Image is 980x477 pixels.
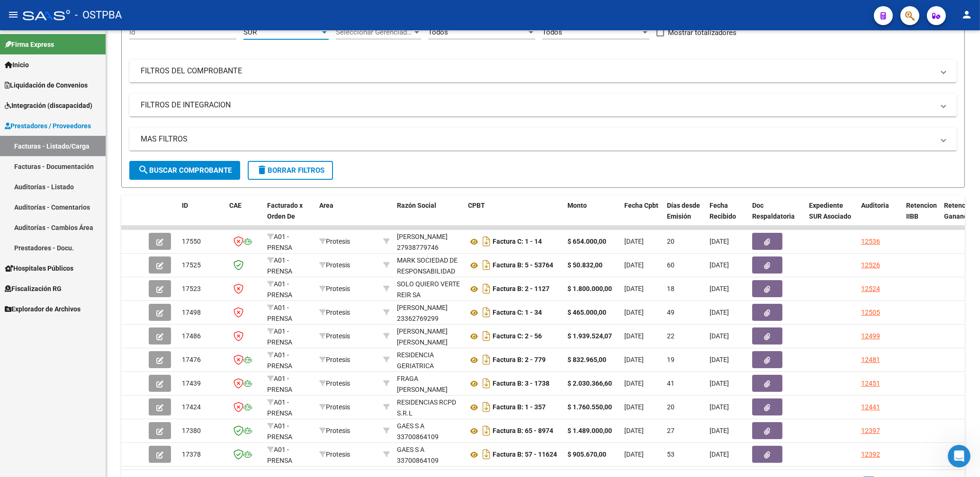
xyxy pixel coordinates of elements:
[493,404,546,411] strong: Factura B: 1 - 357
[8,9,19,20] mat-icon: menu
[397,444,460,464] div: 33700864109
[182,356,201,363] span: 17476
[178,195,225,237] datatable-header-cell: ID
[493,427,553,435] strong: Factura B: 65 - 8974
[129,161,240,180] button: Buscar Comprobante
[182,403,201,411] span: 17424
[138,164,149,176] mat-icon: search
[5,39,54,50] span: Firma Express
[567,332,612,340] strong: $ 1.939.524,07
[182,450,201,458] span: 17378
[542,28,562,36] span: Todos
[710,356,729,363] span: [DATE]
[267,351,292,370] span: A01 - PRENSA
[319,356,350,363] span: Protesis
[567,450,606,458] strong: $ 905.670,00
[906,202,937,220] span: Retencion IIBB
[624,450,644,458] span: [DATE]
[315,195,379,237] datatable-header-cell: Area
[138,166,232,175] span: Buscar Comprobante
[861,236,880,247] div: 12536
[624,332,644,340] span: [DATE]
[861,283,880,294] div: 12524
[75,5,122,26] span: - OSTPBA
[493,451,557,459] strong: Factura B: 57 - 11624
[397,373,460,393] div: 20263928289
[397,421,424,432] div: GAES S A
[480,305,493,320] i: Descargar documento
[129,128,957,150] mat-expansion-panel-header: MAS FILTROS
[861,307,880,318] div: 12505
[267,233,292,251] span: A01 - PRENSA
[748,195,805,237] datatable-header-cell: Doc Respaldatoria
[5,263,73,274] span: Hospitales Públicos
[256,166,324,175] span: Borrar Filtros
[710,309,729,316] span: [DATE]
[129,94,957,116] mat-expansion-panel-header: FILTROS DE INTEGRACION
[624,356,644,363] span: [DATE]
[567,285,612,292] strong: $ 1.800.000,00
[319,238,350,245] span: Protesis
[397,302,448,313] div: [PERSON_NAME]
[480,447,493,462] i: Descargar documento
[667,285,674,292] span: 18
[567,238,606,245] strong: $ 654.000,00
[667,309,674,316] span: 49
[710,403,729,411] span: [DATE]
[397,373,460,395] div: FRAGA [PERSON_NAME]
[397,350,460,370] div: 30695584616
[624,380,644,387] span: [DATE]
[397,255,460,275] div: 30583155542
[861,331,880,342] div: 12499
[428,28,448,36] span: Todos
[267,398,292,417] span: A01 - PRENSA
[336,28,413,36] span: Seleccionar Gerenciador
[752,202,795,220] span: Doc Respaldatoria
[567,202,587,209] span: Monto
[710,238,729,245] span: [DATE]
[667,238,674,245] span: 20
[961,9,972,20] mat-icon: person
[493,309,542,317] strong: Factura C: 1 - 34
[667,332,674,340] span: 22
[397,397,460,417] div: 30715486284
[493,285,549,293] strong: Factura B: 2 - 1127
[256,164,268,176] mat-icon: delete
[319,427,350,434] span: Protesis
[710,332,729,340] span: [DATE]
[5,80,88,90] span: Liquidación de Convenios
[861,449,880,460] div: 12392
[480,399,493,415] i: Descargar documento
[397,326,460,348] div: [PERSON_NAME] [PERSON_NAME]
[902,195,940,237] datatable-header-cell: Retencion IIBB
[319,285,350,292] span: Protesis
[182,332,201,340] span: 17486
[480,234,493,249] i: Descargar documento
[861,425,880,436] div: 12397
[267,422,292,441] span: A01 - PRENSA
[397,326,460,346] div: 27938579860
[397,444,424,455] div: GAES S A
[319,202,333,209] span: Area
[397,421,460,441] div: 33700864109
[397,302,460,322] div: 23362769299
[861,378,880,389] div: 12451
[493,333,542,340] strong: Factura C: 2 - 56
[710,380,729,387] span: [DATE]
[940,195,978,237] datatable-header-cell: Retención Ganancias
[267,202,303,220] span: Facturado x Orden De
[319,309,350,316] span: Protesis
[141,134,934,144] mat-panel-title: MAS FILTROS
[319,403,350,411] span: Protesis
[319,450,350,458] span: Protesis
[624,427,644,434] span: [DATE]
[5,283,62,294] span: Fiscalización RG
[480,423,493,438] i: Descargar documento
[397,397,460,419] div: RESIDENCIAS RCPD S.R.L
[267,446,292,464] span: A01 - PRENSA
[397,202,436,209] span: Razón Social
[564,195,620,237] datatable-header-cell: Monto
[182,261,201,269] span: 17525
[397,350,460,393] div: RESIDENCIA GERIATRICA [PERSON_NAME]#O JAEGER S A
[620,195,663,237] datatable-header-cell: Fecha Cpbt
